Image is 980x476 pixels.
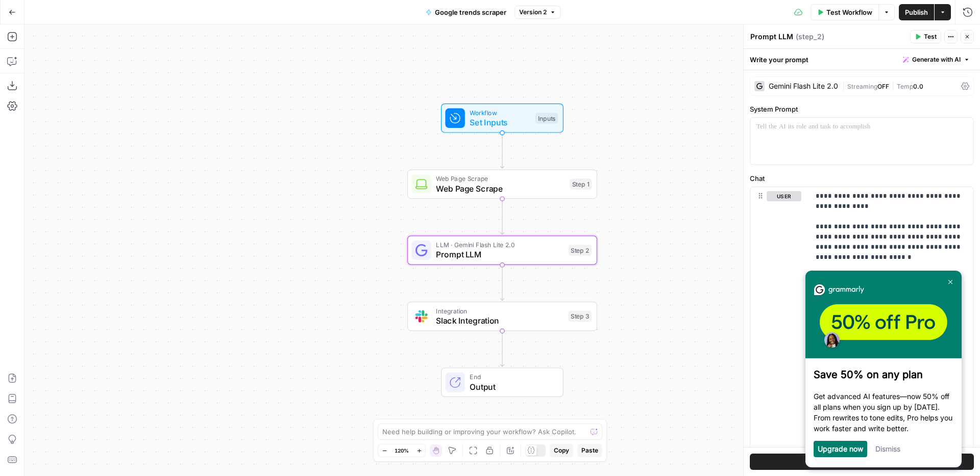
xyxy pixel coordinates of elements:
[811,4,878,20] button: Test Workflow
[420,4,512,20] button: Google trends scraper
[897,83,913,90] span: Temp
[577,444,602,457] button: Paste
[514,6,560,19] button: Version 2
[436,248,563,260] span: Prompt LLM
[407,103,597,133] div: WorkflowSet InputsInputs
[750,454,974,470] button: Test
[889,81,897,91] span: |
[436,240,563,250] span: LLM · Gemini Flash Lite 2.0
[76,174,101,182] a: Dismiss
[899,4,934,20] button: Publish
[149,9,153,14] img: close_x_white.png
[750,32,793,42] textarea: Prompt LLM
[767,191,801,201] button: user
[910,30,941,43] button: Test
[435,7,506,17] span: Google trends scraper
[407,302,597,331] div: IntegrationSlack IntegrationStep 3
[550,444,573,457] button: Copy
[470,381,553,393] span: Output
[519,8,547,17] span: Version 2
[436,306,563,315] span: Integration
[842,81,847,91] span: |
[415,310,428,323] img: Slack-mark-RGB.png
[877,83,889,90] span: OFF
[826,7,872,17] span: Test Workflow
[395,446,409,455] span: 120%
[436,182,565,195] span: Web Page Scrape
[569,311,592,322] div: Step 3
[750,104,974,114] label: System Prompt
[436,314,563,327] span: Slack Integration
[470,116,530,128] span: Set Inputs
[750,173,974,183] label: Chat
[500,265,504,301] g: Edge from step_2 to step_3
[500,133,504,169] g: Edge from start to step_1
[436,174,565,183] span: Web Page Scrape
[535,113,558,124] div: Inputs
[769,83,838,90] div: Gemini Flash Lite 2.0
[570,179,592,190] div: Step 1
[569,245,592,256] div: Step 2
[407,170,597,199] div: Web Page ScrapeWeb Page ScrapeStep 1
[6,6,162,88] img: f60ae6485c9449d2a76a3eb3db21d1eb-frame-31613004-1.png
[470,372,553,382] span: End
[500,199,504,234] g: Edge from step_1 to step_2
[899,53,974,66] button: Generate with AI
[470,108,530,117] span: Workflow
[18,174,63,182] a: Upgrade now
[796,32,824,42] span: ( step_2 )
[14,98,154,110] h3: Save 50% on any plan
[581,446,598,455] span: Paste
[500,331,504,366] g: Edge from step_3 to end
[407,367,597,397] div: EndOutput
[905,7,928,17] span: Publish
[912,55,961,64] span: Generate with AI
[407,235,597,265] div: LLM · Gemini Flash Lite 2.0Prompt LLMStep 2
[913,83,923,90] span: 0.0
[847,83,877,90] span: Streaming
[744,49,980,70] div: Write your prompt
[554,446,569,455] span: Copy
[14,120,154,163] p: Get advanced AI features—now 50% off all plans when you sign up by [DATE]. From rewrites to tone ...
[924,32,937,41] span: Test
